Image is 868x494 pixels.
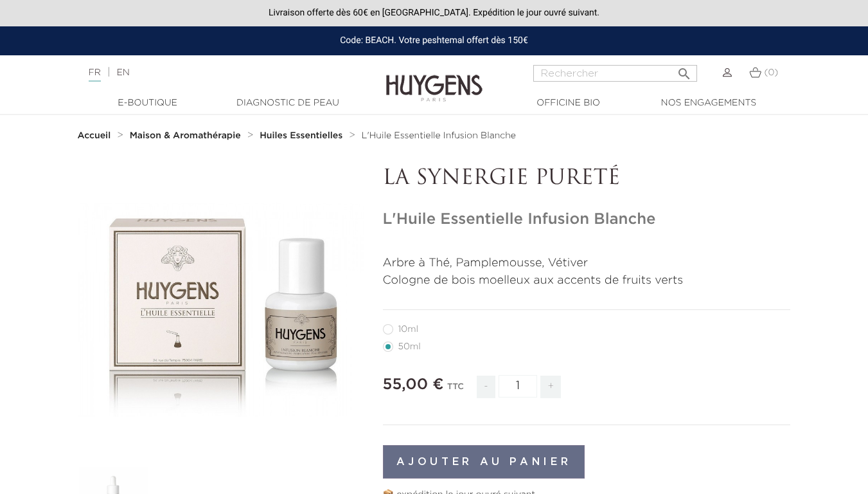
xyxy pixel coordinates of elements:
[78,131,111,140] strong: Accueil
[499,375,537,398] input: Quantité
[224,96,352,110] a: Diagnostic de peau
[130,131,244,141] a: Maison & Aromathérapie
[386,54,483,104] img: Huygens
[89,68,101,82] a: FR
[260,131,346,141] a: Huiles Essentielles
[78,131,114,141] a: Accueil
[130,131,241,140] strong: Maison & Aromathérapie
[383,167,791,191] p: LA SYNERGIE PURETÉ
[383,342,436,352] label: 50ml
[447,373,464,408] div: TTC
[477,376,495,398] span: -
[362,131,516,140] span: L'Huile Essentielle Infusion Blanche
[533,65,697,82] input: Rechercher
[504,96,633,110] a: Officine Bio
[362,131,516,141] a: L'Huile Essentielle Infusion Blanche
[84,96,212,110] a: E-Boutique
[383,377,444,392] span: 55,00 €
[260,131,342,140] strong: Huiles Essentielles
[383,255,791,272] p: Arbre à Thé, Pamplemousse, Vétiver
[383,210,791,229] h1: L'Huile Essentielle Infusion Blanche
[383,445,585,479] button: Ajouter au panier
[82,65,352,80] div: |
[540,376,561,398] span: +
[673,61,696,78] button: 
[677,62,692,78] i: 
[383,272,791,289] p: Cologne de bois moelleux aux accents de fruits verts
[116,68,129,77] a: EN
[383,324,434,334] label: 10ml
[764,68,778,77] span: (0)
[644,96,773,110] a: Nos engagements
